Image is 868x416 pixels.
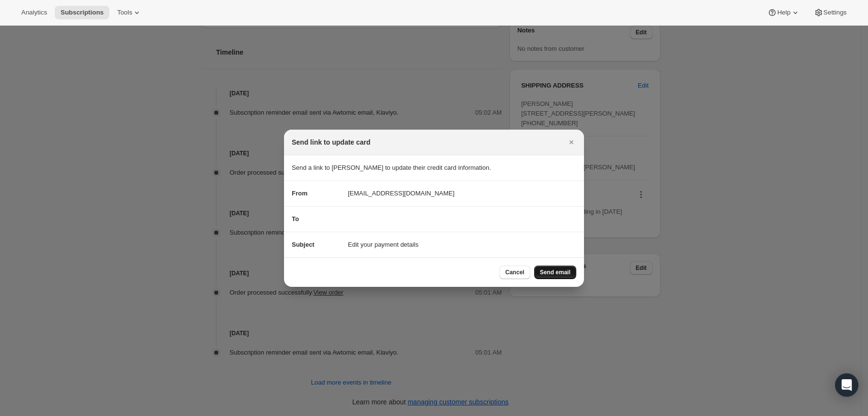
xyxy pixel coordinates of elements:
[534,266,576,279] button: Send email
[292,241,314,248] span: Subject
[21,9,47,16] span: Analytics
[292,190,308,197] span: From
[15,6,53,19] button: Analytics
[540,268,570,276] span: Send email
[348,189,454,198] span: [EMAIL_ADDRESS][DOMAIN_NAME]
[835,373,858,397] div: Open Intercom Messenger
[60,9,104,16] span: Subscriptions
[348,240,419,250] span: Edit your payment details
[292,163,576,173] p: Send a link to [PERSON_NAME] to update their credit card information.
[777,9,790,16] span: Help
[808,6,853,19] button: Settings
[292,215,299,223] span: To
[111,6,148,19] button: Tools
[117,9,132,16] span: Tools
[499,266,530,279] button: Cancel
[823,9,847,16] span: Settings
[565,135,578,149] button: Close
[505,268,524,276] span: Cancel
[292,137,371,147] h2: Send link to update card
[55,6,109,19] button: Subscriptions
[762,6,806,19] button: Help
